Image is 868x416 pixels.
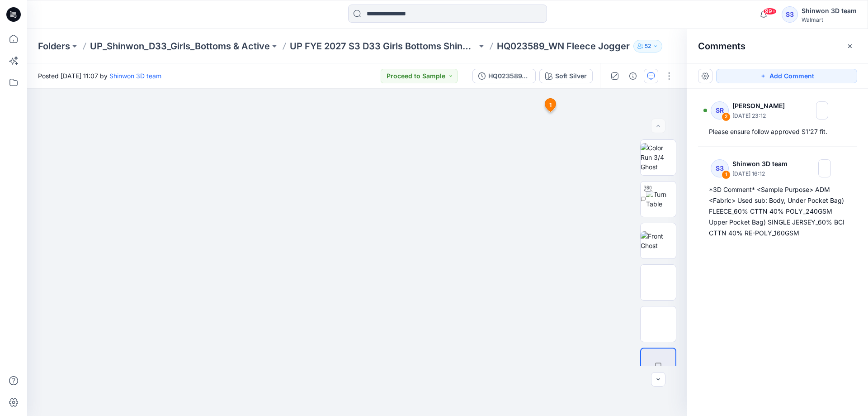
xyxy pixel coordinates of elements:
[802,5,857,16] div: Shinwon 3D team
[555,71,587,81] div: Soft Silver
[641,231,676,250] img: Front Ghost
[626,69,640,83] button: Details
[709,126,846,137] div: Please ensure follow approved S1'27 fit.
[732,100,791,111] p: [PERSON_NAME]
[782,6,798,23] div: S3
[732,158,793,169] p: Shinwon 3D team
[641,143,676,172] img: Color Run 3/4 Ghost
[802,16,857,23] div: Walmart
[645,41,651,51] p: 52
[646,190,676,209] img: Turn Table
[763,8,777,15] span: 99+
[497,40,630,53] p: HQ023589_WN Fleece Jogger
[698,41,745,52] h2: Comments
[711,159,729,177] div: S3
[716,69,857,83] button: Add Comment
[290,40,477,53] a: UP FYE 2027 S3 D33 Girls Bottoms Shinwon
[539,69,593,83] button: Soft Silver
[732,111,791,120] p: [DATE] 23:12
[109,72,161,80] a: Shinwon 3D team
[722,170,731,179] div: 1
[722,112,731,121] div: 2
[732,169,793,178] p: [DATE] 16:12
[38,40,70,53] a: Folders
[711,101,729,120] div: SR
[38,71,161,81] span: Posted [DATE] 11:07 by
[633,40,662,53] button: 52
[472,69,536,83] button: HQ023589_ADM_WN Fleece Jogger
[709,184,846,239] div: *3D Comment* <Sample Purpose> ADM <Fabric> Used sub: Body, Under Pocket Bag) FLEECE_60% CTTN 40% ...
[90,40,270,53] a: UP_Shinwon_D33_Girls_Bottoms & Active
[488,71,530,81] div: HQ023589_ADM_WN Fleece Jogger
